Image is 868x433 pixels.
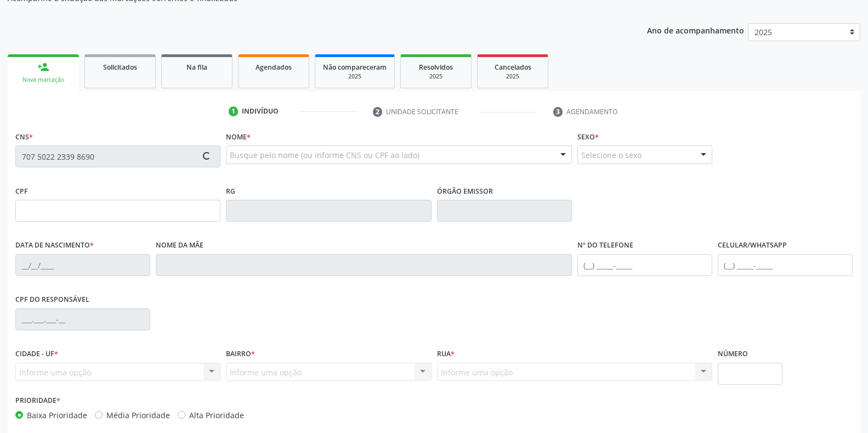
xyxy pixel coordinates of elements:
label: Alta Prioridade [189,409,244,421]
div: 2025 [323,72,387,81]
span: Busque pelo nome (ou informe CNS ou CPF ao lado) [230,149,419,161]
span: Resolvidos [419,63,453,72]
label: Celular/WhatsApp [718,237,787,254]
label: Nome da mãe [156,237,203,254]
label: CNS [15,128,33,145]
label: Nº do Telefone [577,237,633,254]
p: Ano de acompanhamento [647,23,744,37]
input: (__) _____-_____ [577,254,712,276]
label: Data de nascimento [15,237,94,254]
span: Selecione o sexo [581,149,642,161]
label: Média Prioridade [106,409,170,421]
label: Cidade - UF [15,346,58,363]
div: Indivíduo [242,106,279,116]
label: CPF do responsável [15,291,89,308]
label: Rua [437,346,455,363]
label: RG [226,183,235,200]
label: Baixa Prioridade [27,409,87,421]
span: Não compareceram [323,63,387,72]
input: (__) _____-_____ [718,254,853,276]
span: Cancelados [495,63,531,72]
span: Agendados [256,63,292,72]
div: Nova marcação [15,76,71,84]
span: Solicitados [103,63,137,72]
span: Na fila [186,63,207,72]
input: ___.___.___-__ [15,308,150,330]
label: Número [718,346,748,363]
label: Sexo [577,128,599,145]
div: 2025 [409,72,463,81]
label: Bairro [226,346,255,363]
label: CPF [15,183,28,200]
div: 2025 [485,72,540,81]
label: Órgão emissor [437,183,493,200]
input: __/__/____ [15,254,150,276]
label: Nome [226,128,251,145]
div: person_add [37,61,49,73]
div: 1 [229,106,239,116]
